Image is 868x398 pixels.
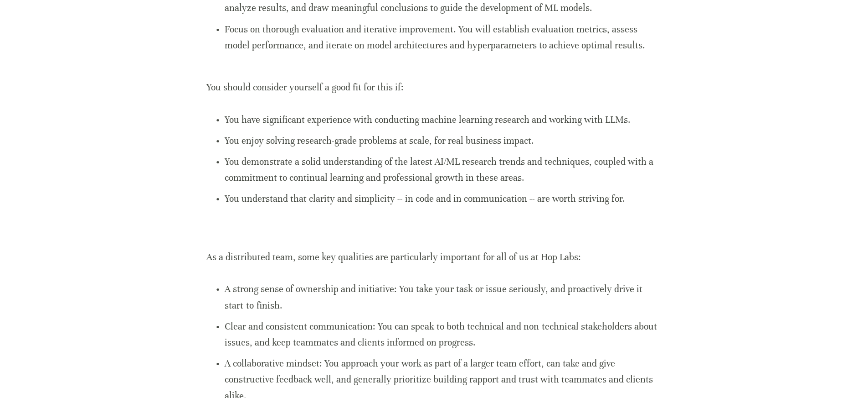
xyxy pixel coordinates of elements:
[225,112,662,128] p: You have significant experience with conducting machine learning research and working with LLMs.
[206,249,662,265] p: As a distributed team, some key qualities are particularly important for all of us at Hop Labs:
[225,281,662,313] p: A strong sense of ownership and initiative: You take your task or issue seriously, and proactivel...
[225,133,662,149] p: You enjoy solving research-grade problems at scale, for real business impact.
[225,154,662,186] p: You demonstrate a solid understanding of the latest AI/ML research trends and techniques, coupled...
[225,319,662,351] p: Clear and consistent communication: You can speak to both technical and non-technical stakeholder...
[206,63,662,95] p: You should consider yourself a good fit for this if:
[225,21,662,53] p: Focus on thorough evaluation and iterative improvement. You will establish evaluation metrics, as...
[225,191,662,207] p: You understand that clarity and simplicity -- in code and in communication -- are worth striving ...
